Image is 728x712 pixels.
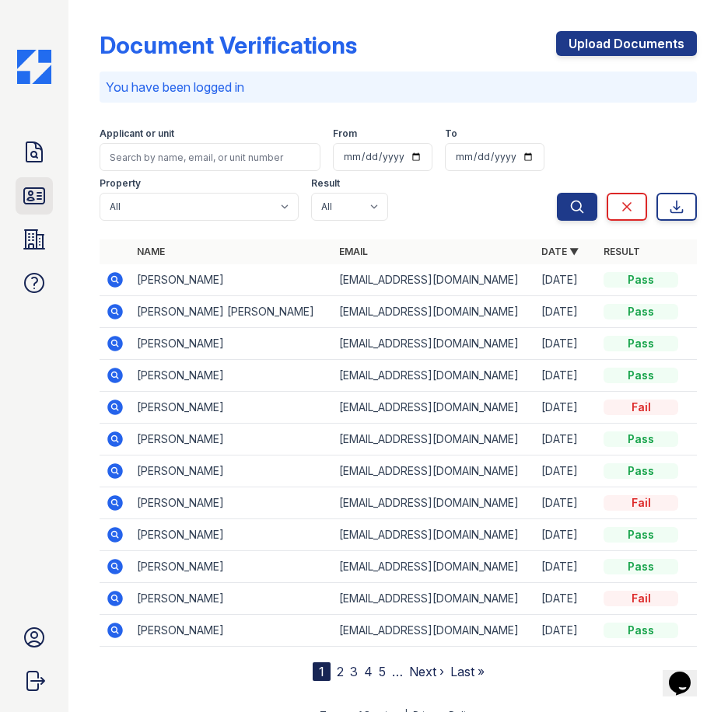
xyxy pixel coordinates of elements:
label: To [445,127,457,140]
a: 2 [337,664,344,679]
a: Upload Documents [556,31,697,56]
a: Result [604,246,640,257]
td: [DATE] [535,424,597,455]
td: [PERSON_NAME] [131,551,333,583]
td: [EMAIL_ADDRESS][DOMAIN_NAME] [333,264,535,296]
td: [DATE] [535,455,597,487]
td: [DATE] [535,392,597,424]
label: Applicant or unit [100,127,174,140]
a: Name [137,246,165,257]
a: 3 [350,664,358,679]
td: [PERSON_NAME] [131,583,333,615]
td: [DATE] [535,583,597,615]
a: Next › [409,664,444,679]
td: [EMAIL_ADDRESS][DOMAIN_NAME] [333,360,535,392]
td: [PERSON_NAME] [131,424,333,455]
div: Pass [604,272,678,288]
td: [PERSON_NAME] [131,264,333,296]
div: Pass [604,623,678,638]
span: … [392,662,403,681]
a: 5 [379,664,386,679]
label: Property [100,177,141,190]
td: [DATE] [535,615,597,647]
td: [EMAIL_ADDRESS][DOMAIN_NAME] [333,487,535,519]
div: Pass [604,368,678,383]
td: [DATE] [535,360,597,392]
td: [EMAIL_ADDRESS][DOMAIN_NAME] [333,424,535,455]
a: Last » [450,664,485,679]
div: Pass [604,431,678,447]
td: [EMAIL_ADDRESS][DOMAIN_NAME] [333,551,535,583]
img: CE_Icon_Blue-c292c112584629df590d857e76928e9f676e5b41ef8f769ba2f05ee15b207248.png [17,50,51,84]
td: [PERSON_NAME] [131,360,333,392]
td: [DATE] [535,296,597,328]
td: [EMAIL_ADDRESS][DOMAIN_NAME] [333,296,535,328]
div: Pass [604,463,678,479]
div: Pass [604,559,678,574]
td: [PERSON_NAME] [131,487,333,519]
td: [DATE] [535,328,597,360]
td: [PERSON_NAME] [131,519,333,551]
td: [EMAIL_ADDRESS][DOMAIN_NAME] [333,583,535,615]
td: [PERSON_NAME] [131,392,333,424]
div: Pass [604,336,678,351]
td: [EMAIL_ADDRESS][DOMAIN_NAME] [333,392,535,424]
div: Fail [604,495,678,511]
td: [DATE] [535,551,597,583]
td: [PERSON_NAME] [131,615,333,647]
a: Email [339,246,368,257]
td: [EMAIL_ADDRESS][DOMAIN_NAME] [333,455,535,487]
div: Fail [604,400,678,415]
td: [PERSON_NAME] [131,328,333,360]
label: From [333,127,357,140]
label: Result [311,177,340,190]
p: You have been logged in [106,78,691,96]
div: Document Verifications [100,31,357,59]
input: Search by name, email, or unit number [100,143,320,171]
td: [DATE] [535,264,597,296]
div: Fail [604,591,678,606]
a: 4 [364,664,373,679]
td: [PERSON_NAME] [131,455,333,487]
a: Date ▼ [541,246,579,257]
td: [EMAIL_ADDRESS][DOMAIN_NAME] [333,519,535,551]
td: [DATE] [535,487,597,519]
td: [PERSON_NAME] [PERSON_NAME] [131,296,333,328]
div: Pass [604,304,678,319]
iframe: chat widget [663,650,712,696]
div: Pass [604,527,678,543]
td: [DATE] [535,519,597,551]
div: 1 [313,662,331,681]
td: [EMAIL_ADDRESS][DOMAIN_NAME] [333,328,535,360]
td: [EMAIL_ADDRESS][DOMAIN_NAME] [333,615,535,647]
